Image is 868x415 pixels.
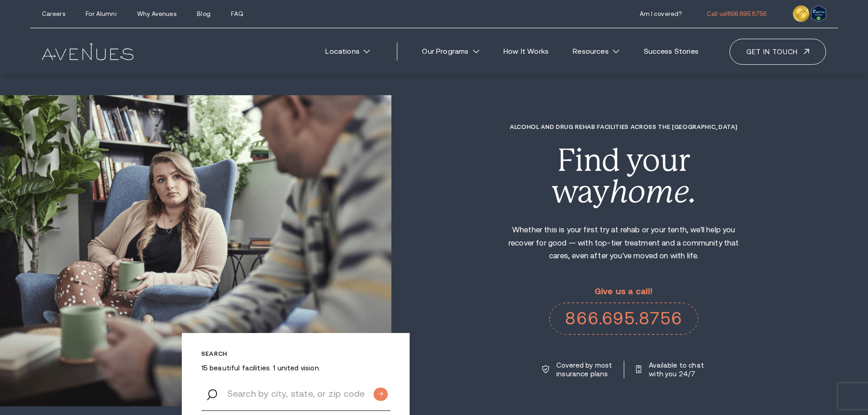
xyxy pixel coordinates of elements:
a: 866.695.8756 [549,302,699,334]
a: Blog [197,10,211,17]
h1: Alcohol and Drug Rehab Facilities across the [GEOGRAPHIC_DATA] [499,123,748,130]
p: Covered by most insurance plans [556,361,613,378]
a: Get in touch [729,39,826,65]
div: Find your way [499,145,748,207]
p: Search [201,350,390,357]
i: home. [610,174,696,210]
p: Give us a call! [549,287,699,297]
a: For Alumni [86,10,116,17]
a: Available to chat with you 24/7 [636,361,705,378]
p: 15 beautiful facilities. 1 united vision. [201,364,390,372]
a: FAQ [231,10,243,17]
input: Submit [374,388,388,401]
span: 866.695.8756 [727,10,767,17]
img: Verify Approval for www.avenuesrecovery.com [811,5,826,22]
input: Search by city, state, or zip code [201,376,390,411]
a: Success Stories [634,41,708,61]
a: Resources [564,41,629,61]
a: Our Programs [413,41,488,61]
p: Available to chat with you 24/7 [649,361,705,378]
a: Careers [42,10,65,17]
p: Whether this is your first try at rehab or your tenth, we'll help you recover for good — with top... [499,224,748,263]
a: Locations [316,41,380,61]
a: Covered by most insurance plans [542,361,613,378]
a: Call us!866.695.8756 [707,10,767,17]
a: Am I covered? [640,10,682,17]
a: How It Works [494,41,558,61]
a: Verify LegitScript Approval for www.avenuesrecovery.com [811,8,826,17]
a: Why Avenues [137,10,176,17]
